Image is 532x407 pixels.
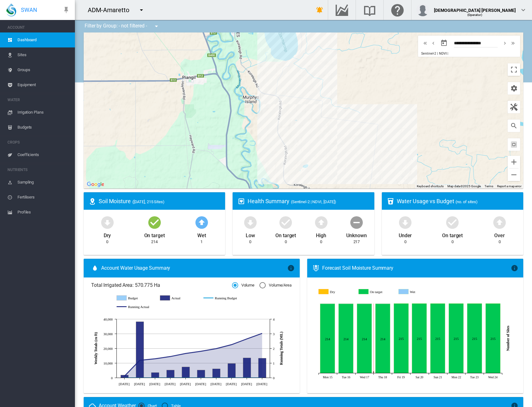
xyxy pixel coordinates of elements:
tspan: Tue 16 [342,375,350,379]
g: On target Sep 18, 2025 214 [376,304,390,373]
span: Irrigation Plans [17,105,70,120]
button: icon-chevron-left [429,39,437,47]
button: icon-cog [508,82,520,95]
div: 217 [353,239,360,245]
circle: Running Actual Jul 16 0.11 [123,375,126,377]
tspan: 20,000 [103,347,113,351]
md-icon: icon-water [91,264,99,272]
div: On target [144,230,165,239]
g: Wet Sep 15, 2025 1 [320,304,335,304]
circle: Running Actual Aug 27 1.99 [215,347,217,350]
div: 0 [249,239,251,245]
div: Under [399,230,412,239]
tspan: 0 [273,376,275,380]
div: Over [494,230,505,239]
circle: Running Budget Aug 27 0 [215,376,217,379]
md-icon: Click here for help [390,6,405,14]
a: Terms [485,184,493,188]
span: CROPS [7,137,70,147]
span: (no. of sites) [456,199,478,204]
circle: Running Budget Sep 10 0 [245,376,248,379]
tspan: 1 [273,361,274,365]
tspan: 40,000 [103,317,113,321]
g: Actual [160,295,197,301]
span: Coefficients [17,147,70,162]
md-icon: icon-cup-water [387,198,394,205]
tspan: Sun 21 [434,375,442,379]
md-radio-button: Volume/Area [259,282,292,288]
div: Forecast Soil Moisture Summary [322,265,511,272]
div: On target [442,230,463,239]
tspan: 4 [273,317,275,321]
md-icon: icon-select-all [510,141,518,148]
md-icon: icon-checkbox-marked-circle [147,215,162,230]
tspan: Thu 18 [378,375,387,379]
tspan: [DATE] [210,382,221,385]
span: ([DATE], 215 Sites) [132,199,165,204]
md-icon: Go to the Data Hub [334,6,349,14]
circle: Running Actual Aug 6 1.45 [169,355,171,358]
div: On target [275,230,296,239]
g: On target Sep 22, 2025 215 [449,304,464,373]
div: Water Usage vs Budget [397,197,518,205]
circle: Running Budget Sep 3 0 [230,376,233,379]
span: Profiles [17,205,70,220]
div: 214 [151,239,158,245]
circle: Running Actual Jul 23 1.19 [138,359,141,361]
button: Toggle fullscreen view [508,63,520,76]
md-icon: icon-thermometer-lines [312,264,320,272]
span: Equipment [17,77,70,92]
md-icon: icon-bell-ring [316,6,323,14]
div: Soil Moisture [99,197,220,205]
tspan: [DATE] [241,382,252,385]
img: profile.jpg [416,4,429,16]
div: ADM-Amaretto [88,6,135,14]
span: SWAN [21,6,37,14]
button: Zoom in [508,156,520,168]
tspan: Mon 15 [323,375,332,379]
md-icon: icon-chevron-right [501,39,508,47]
button: Keyboard shortcuts [417,184,444,189]
button: icon-chevron-double-left [421,39,429,47]
circle: Running Actual Sep 3 2.26 [230,343,233,346]
div: 1 [200,239,203,245]
div: 0 [106,239,108,245]
tspan: [DATE] [195,382,206,385]
tspan: [DATE] [134,382,145,385]
span: | [447,51,448,56]
md-icon: icon-arrow-down-bold-circle [100,215,115,230]
span: ACCOUNT [7,22,70,32]
span: (Sentinel-2 | NDVI, [DATE]) [291,199,336,204]
button: Zoom out [508,169,520,181]
md-icon: icon-arrow-down-bold-circle [243,215,258,230]
div: Health Summary [248,197,369,205]
circle: Running Actual Jul 30 1.3 [154,357,156,360]
g: On target Sep 20, 2025 215 [412,304,427,373]
g: Actual Jul 23 38,250.37 [136,321,144,378]
g: Wet Sep 18, 2025 1 [376,304,390,304]
button: icon-menu-down [150,20,163,32]
span: Sites [17,47,70,62]
g: On target Sep 24, 2025 215 [486,304,500,373]
md-icon: icon-pin [62,6,70,14]
button: icon-chevron-right [501,39,509,47]
span: Budgets [17,120,70,135]
tspan: [DATE] [180,382,191,385]
g: Wet Sep 16, 2025 1 [339,304,353,304]
img: SWAN-Landscape-Logo-Colour-drop.png [6,3,16,17]
circle: Running Budget Jul 16 0 [123,376,126,379]
div: High [316,230,326,239]
md-icon: icon-arrow-up-bold-circle [492,215,507,230]
circle: Running Actual Sep 10 2.65 [245,337,248,340]
tspan: 0 [111,376,113,380]
div: Unknown [346,230,367,239]
tspan: Wed 17 [360,375,369,379]
md-icon: icon-menu-down [138,6,145,14]
tspan: Weekly Totals (cu ft) [94,332,98,365]
circle: Running Budget Sep 17 0 [261,376,263,379]
circle: Running Budget Jul 23 0 [138,376,141,379]
md-icon: icon-arrow-down-bold-circle [398,215,413,230]
circle: Running Budget Aug 6 0 [169,376,171,379]
md-icon: icon-chevron-double-right [510,39,516,47]
tspan: 30,000 [103,332,113,336]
